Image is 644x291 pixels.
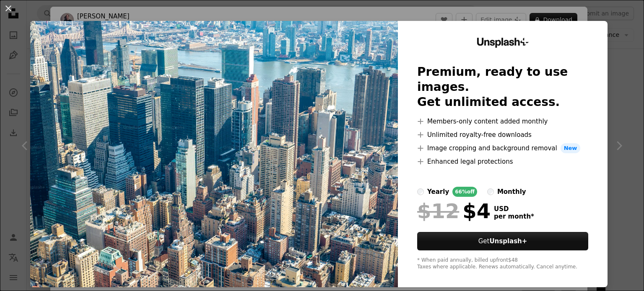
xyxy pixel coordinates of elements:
[494,205,534,213] span: USD
[417,188,424,195] input: yearly66%off
[561,143,581,153] span: New
[427,187,449,197] div: yearly
[417,257,588,270] div: * When paid annually, billed upfront $48 Taxes where applicable. Renews automatically. Cancel any...
[417,143,588,153] li: Image cropping and background removal
[487,188,494,195] input: monthly
[417,200,491,222] div: $4
[494,213,534,220] span: per month *
[417,200,459,222] span: $12
[417,64,588,110] h2: Premium, ready to use images. Get unlimited access.
[497,187,526,197] div: monthly
[417,116,588,126] li: Members-only content added monthly
[417,130,588,140] li: Unlimited royalty-free downloads
[489,237,527,245] strong: Unsplash+
[417,232,588,250] button: GetUnsplash+
[417,157,588,167] li: Enhanced legal protections
[452,187,477,197] div: 66% off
